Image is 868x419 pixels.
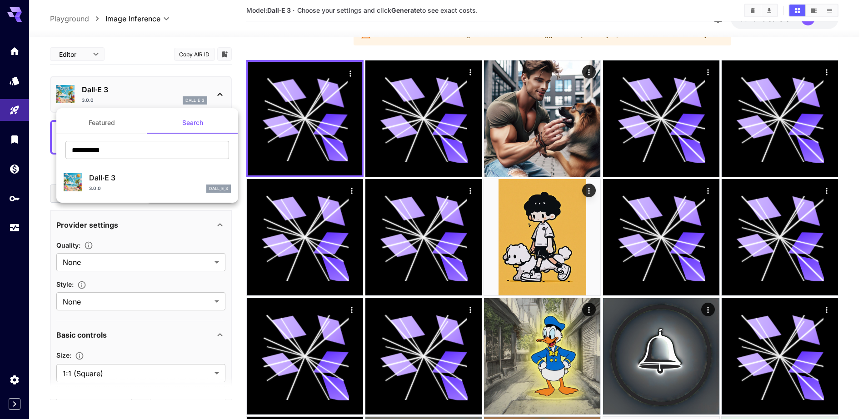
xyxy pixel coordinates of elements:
[56,112,147,134] button: Featured
[89,185,101,192] p: 3.0.0
[89,172,231,183] p: Dall·E 3
[64,169,231,196] div: Dall·E 33.0.0dall_e_3
[209,185,228,192] p: dall_e_3
[147,112,238,134] button: Search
